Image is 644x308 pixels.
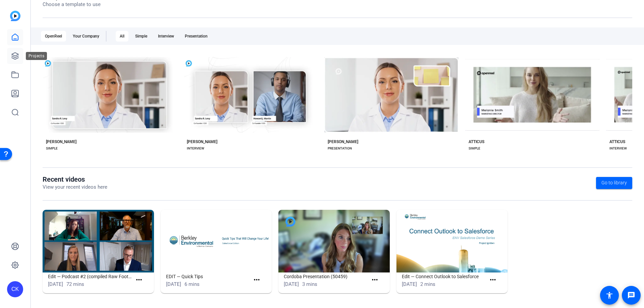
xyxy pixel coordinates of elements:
[116,31,128,42] div: All
[278,210,390,272] img: Cordoba Presentation (50459)
[187,146,204,151] div: INTERVIEW
[596,177,632,189] a: Go to library
[154,31,178,42] div: Interview
[187,139,217,144] div: [PERSON_NAME]
[469,146,480,151] div: SIMPLE
[284,272,368,281] h1: Cordoba Presentation (50459)
[627,291,635,299] mat-icon: message
[48,281,63,287] span: [DATE]
[48,272,132,281] h1: Edit — Podcast #2 (compiled Raw Footage)
[66,281,84,287] span: 72 mins
[26,52,47,60] div: Projects
[605,291,613,299] mat-icon: accessibility
[10,11,20,21] img: blue-gradient.svg
[46,146,58,151] div: SIMPLE
[601,179,627,186] span: Go to library
[402,281,417,287] span: [DATE]
[43,1,101,8] p: Choose a template to use
[420,281,435,287] span: 2 mins
[181,31,212,42] div: Presentation
[43,183,107,191] p: View your recent videos here
[166,272,250,281] h1: EDIT — Quick Tips
[184,281,200,287] span: 6 mins
[489,276,497,284] mat-icon: more_horiz
[69,31,103,42] div: Your Company
[7,281,23,297] div: CK
[46,139,76,144] div: [PERSON_NAME]
[469,139,484,144] div: ATTICUS
[253,276,261,284] mat-icon: more_horiz
[135,276,143,284] mat-icon: more_horiz
[166,281,181,287] span: [DATE]
[402,272,486,281] h1: Edit — Connect Outlook to Salesforce
[43,210,154,272] img: Edit — Podcast #2 (compiled Raw Footage)
[302,281,317,287] span: 3 mins
[328,146,352,151] div: PRESENTATION
[284,281,299,287] span: [DATE]
[371,276,379,284] mat-icon: more_horiz
[609,146,627,151] div: INTERVIEW
[396,210,508,272] img: Edit — Connect Outlook to Salesforce
[609,139,625,144] div: ATTICUS
[43,175,107,183] h1: Recent videos
[41,31,66,42] div: OpenReel
[161,210,272,272] img: EDIT — Quick Tips
[131,31,151,42] div: Simple
[328,139,358,144] div: [PERSON_NAME]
